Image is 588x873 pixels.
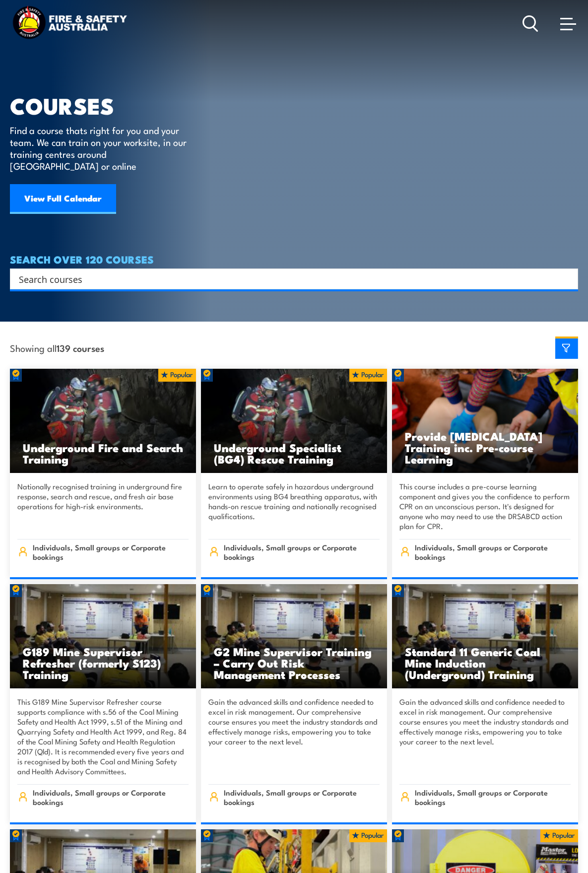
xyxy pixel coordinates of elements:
[10,184,116,214] a: View Full Calendar
[19,271,556,286] input: Search input
[201,369,387,473] a: Underground Specialist (BG4) Rescue Training
[214,442,374,465] h3: Underground Specialist (BG4) Rescue Training
[224,788,380,806] span: Individuals, Small groups or Corporate bookings
[415,788,571,806] span: Individuals, Small groups or Corporate bookings
[21,272,558,286] form: Search form
[17,481,189,531] p: Nationally recognised training in underground fire response, search and rescue, and fresh air bas...
[10,369,196,473] a: Underground Fire and Search Training
[208,481,380,531] p: Learn to operate safely in hazardous underground environments using BG4 breathing apparatus, with...
[17,697,189,776] p: This G189 Mine Supervisor Refresher course supports compliance with s.56 of the Coal Mining Safet...
[10,124,191,172] p: Find a course thats right for you and your team. We can train on your worksite, in our training c...
[201,584,387,688] a: G2 Mine Supervisor Training – Carry Out Risk Management Processes
[33,788,189,806] span: Individuals, Small groups or Corporate bookings
[561,272,575,286] button: Search magnifier button
[392,369,578,473] a: Provide [MEDICAL_DATA] Training inc. Pre-course Learning
[201,584,387,688] img: Standard 11 Generic Coal Mine Induction (Surface) TRAINING (1)
[57,341,104,354] strong: 139 courses
[224,542,380,561] span: Individuals, Small groups or Corporate bookings
[10,584,196,688] a: G189 Mine Supervisor Refresher (formerly S123) Training
[208,697,380,776] p: Gain the advanced skills and confidence needed to excel in risk management. Our comprehensive cou...
[399,697,571,776] p: Gain the advanced skills and confidence needed to excel in risk management. Our comprehensive cou...
[405,430,565,465] h3: Provide [MEDICAL_DATA] Training inc. Pre-course Learning
[10,254,578,265] h4: SEARCH OVER 120 COURSES
[10,584,196,688] img: Standard 11 Generic Coal Mine Induction (Surface) TRAINING (1)
[10,95,201,115] h1: COURSES
[201,369,387,473] img: Underground mine rescue
[10,342,104,353] span: Showing all
[399,481,571,531] p: This course includes a pre-course learning component and gives you the confidence to perform CPR ...
[23,442,183,465] h3: Underground Fire and Search Training
[392,369,578,473] img: Low Voltage Rescue and Provide CPR
[415,542,571,561] span: Individuals, Small groups or Corporate bookings
[10,369,196,473] img: Underground mine rescue
[214,646,374,680] h3: G2 Mine Supervisor Training – Carry Out Risk Management Processes
[405,646,565,680] h3: Standard 11 Generic Coal Mine Induction (Underground) Training
[23,646,183,680] h3: G189 Mine Supervisor Refresher (formerly S123) Training
[392,584,578,688] img: Standard 11 Generic Coal Mine Induction (Surface) TRAINING (1)
[392,584,578,688] a: Standard 11 Generic Coal Mine Induction (Underground) Training
[33,542,189,561] span: Individuals, Small groups or Corporate bookings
